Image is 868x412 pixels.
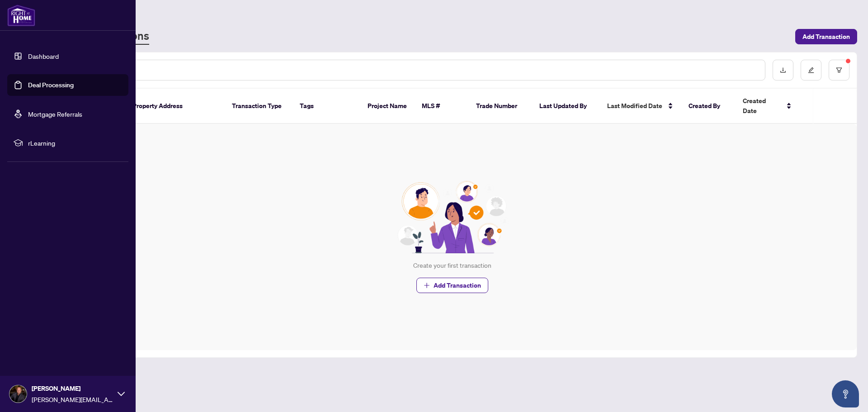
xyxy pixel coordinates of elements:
span: plus [424,282,430,289]
span: edit [808,67,814,73]
button: filter [829,60,849,81]
button: edit [801,60,821,81]
th: Transaction Type [225,89,292,124]
span: download [780,67,786,73]
span: [PERSON_NAME] [32,384,113,393]
button: Open asap [832,380,859,407]
th: Trade Number [469,89,532,124]
span: Created Date [743,96,781,116]
button: Add Transaction [795,29,857,44]
span: Add Transaction [434,278,481,293]
button: download [773,60,793,81]
span: Add Transaction [802,29,850,44]
th: MLS # [415,89,469,124]
th: Created Date [736,89,799,124]
th: Last Modified Date [600,89,681,124]
th: Project Name [360,89,415,124]
th: Created By [681,89,736,124]
span: Last Modified Date [607,101,662,111]
a: Dashboard [28,52,59,60]
span: [PERSON_NAME][EMAIL_ADDRESS][DOMAIN_NAME] [32,394,113,404]
a: Deal Processing [28,81,74,89]
img: logo [7,5,35,26]
img: Null State Icon [394,181,510,253]
th: Property Address [125,89,225,124]
img: Profile Icon [9,385,27,403]
button: Add Transaction [416,278,488,293]
span: rLearning [28,138,122,148]
th: Last Updated By [532,89,600,124]
th: Tags [292,89,360,124]
div: Create your first transaction [413,260,491,270]
span: filter [836,67,842,73]
a: Mortgage Referrals [28,110,82,118]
